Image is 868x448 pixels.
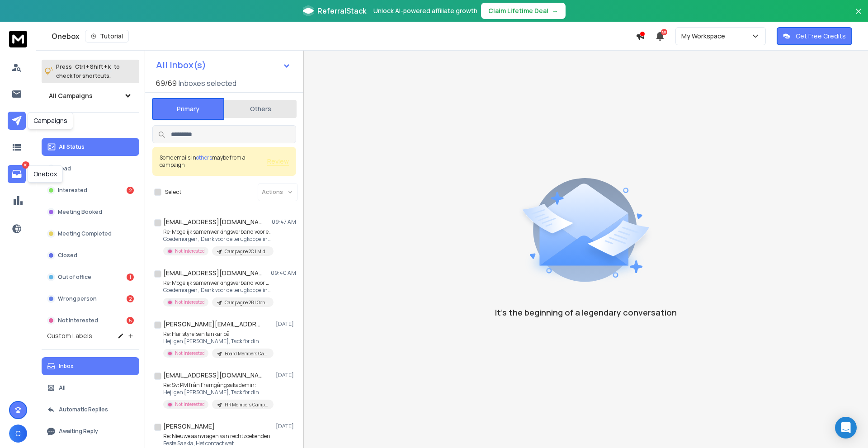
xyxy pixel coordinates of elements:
[47,331,92,340] h3: Custom Labels
[59,143,85,151] p: All Status
[42,160,139,178] button: Lead
[163,279,272,287] p: Re: Mogelijk samenwerkingsverband voor huurrechtzaken
[59,428,98,435] p: Awaiting Reply
[58,230,112,237] p: Meeting Completed
[225,350,268,357] p: Board Members Campaign | Whole Day
[28,112,73,129] div: Campaigns
[74,61,112,72] span: Ctrl + Shift + k
[163,371,263,380] h1: [EMAIL_ADDRESS][DOMAIN_NAME]
[271,269,296,277] p: 09:40 AM
[163,440,270,447] p: Beste Saskia, Het contact wat
[175,299,205,306] p: Not Interested
[42,357,139,375] button: Inbox
[175,248,205,255] p: Not Interested
[42,379,139,397] button: All
[481,3,566,19] button: Claim Lifetime Deal→
[52,30,636,42] div: Onebox
[225,248,268,255] p: Campagne 2C | Middag: Erfrecht Hele Land
[853,5,864,27] button: Close banner
[163,422,215,431] h1: [PERSON_NAME]
[42,138,139,156] button: All Status
[163,382,272,389] p: Re: Sv: PM från Framgångsakademin:
[175,350,205,357] p: Not Interested
[127,274,134,281] div: 1
[85,30,129,42] button: Tutorial
[42,268,139,286] button: Out of office1
[276,321,296,328] p: [DATE]
[58,317,98,324] p: Not Interested
[175,401,205,408] p: Not Interested
[276,372,296,379] p: [DATE]
[160,154,267,169] div: Some emails in maybe from a campaign
[127,295,134,302] div: 2
[373,6,477,15] p: Unlock AI-powered affiliate growth
[225,401,268,408] p: HR Members Campaign | Whole Day
[152,98,224,120] button: Primary
[42,225,139,243] button: Meeting Completed
[681,32,729,41] p: My Workspace
[552,6,558,15] span: →
[56,62,120,80] p: Press to check for shortcuts.
[835,417,857,439] div: Open Intercom Messenger
[42,87,139,105] button: All Campaigns
[59,363,74,370] p: Inbox
[272,218,296,226] p: 09:47 AM
[28,165,63,183] div: Onebox
[127,187,134,194] div: 2
[156,78,177,89] span: 69 / 69
[163,433,270,440] p: Re: Nieuwe aanvragen van rechtzoekenden
[156,61,206,70] h1: All Inbox(s)
[42,120,139,132] h3: Filters
[42,181,139,199] button: Interested2
[224,99,297,119] button: Others
[22,161,29,169] p: 10
[42,401,139,419] button: Automatic Replies
[58,252,77,259] p: Closed
[163,228,272,236] p: Re: Mogelijk samenwerkingsverband voor erfrecht
[163,287,272,294] p: Goedemorgen, Dank voor de terugkoppeling. Als je
[163,269,263,278] h1: [EMAIL_ADDRESS][DOMAIN_NAME]
[163,217,263,226] h1: [EMAIL_ADDRESS][DOMAIN_NAME]
[196,154,212,161] span: others
[127,317,134,324] div: 5
[276,423,296,430] p: [DATE]
[42,311,139,330] button: Not Interested5
[42,203,139,221] button: Meeting Booked
[59,406,108,413] p: Automatic Replies
[165,189,181,196] label: Select
[163,320,263,329] h1: [PERSON_NAME][EMAIL_ADDRESS][DOMAIN_NAME]
[495,306,677,319] p: It’s the beginning of a legendary conversation
[149,56,298,74] button: All Inbox(s)
[42,246,139,264] button: Closed
[58,208,102,216] p: Meeting Booked
[42,290,139,308] button: Wrong person2
[9,424,27,443] button: C
[163,236,272,243] p: Goedemorgen, Dank voor de terugkoppeling. Fijn weekend. Met
[59,384,66,391] p: All
[163,338,272,345] p: Hej igen [PERSON_NAME], Tack för din
[267,157,289,166] button: Review
[49,91,93,100] h1: All Campaigns
[8,165,26,183] a: 10
[225,299,268,306] p: Campagne 2B | Ochtend: Huurrecht [GEOGRAPHIC_DATA], [GEOGRAPHIC_DATA], [GEOGRAPHIC_DATA] en [GEOG...
[58,295,97,302] p: Wrong person
[179,78,236,89] h3: Inboxes selected
[58,187,87,194] p: Interested
[317,5,366,16] span: ReferralStack
[163,389,272,396] p: Hej igen [PERSON_NAME], Tack för din
[42,422,139,440] button: Awaiting Reply
[163,330,272,338] p: Re: Har styrelsen tankar på
[796,32,846,41] p: Get Free Credits
[58,165,71,172] p: Lead
[661,29,667,35] span: 50
[58,274,91,281] p: Out of office
[777,27,852,45] button: Get Free Credits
